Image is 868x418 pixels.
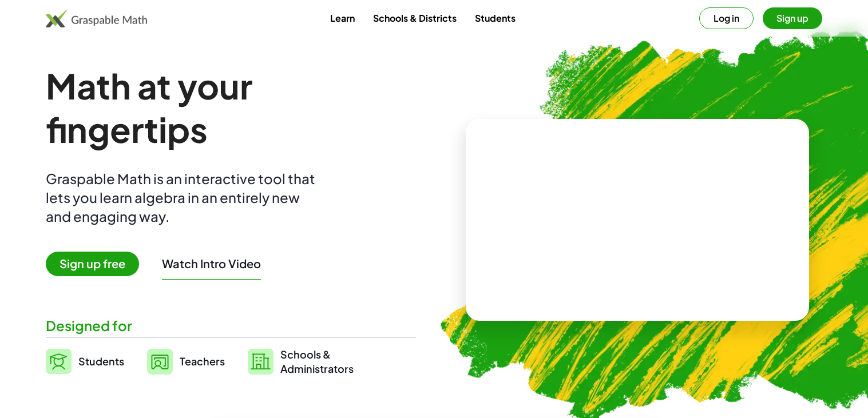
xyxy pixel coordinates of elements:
a: Students [466,7,525,29]
span: Sign up free [46,252,139,276]
span: Students [78,355,124,368]
h1: Math at your fingertips [46,64,410,151]
button: Sign up [763,7,822,29]
button: Watch Intro Video [162,256,261,271]
a: Students [46,347,124,376]
img: svg%3e [248,349,274,375]
button: Log in [699,7,754,29]
a: Learn [321,7,364,29]
span: Schools & Administrators [280,347,354,376]
a: Schools &Administrators [248,347,354,376]
a: Teachers [147,347,225,376]
img: svg%3e [46,349,72,374]
div: Graspable Math is an interactive tool that lets you learn algebra in an entirely new and engaging... [46,169,320,226]
img: svg%3e [147,349,173,375]
a: Schools & Districts [364,7,466,29]
span: Teachers [180,355,225,368]
video: What is this? This is dynamic math notation. Dynamic math notation plays a central role in how Gr... [552,177,723,263]
div: Designed for [46,316,416,335]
